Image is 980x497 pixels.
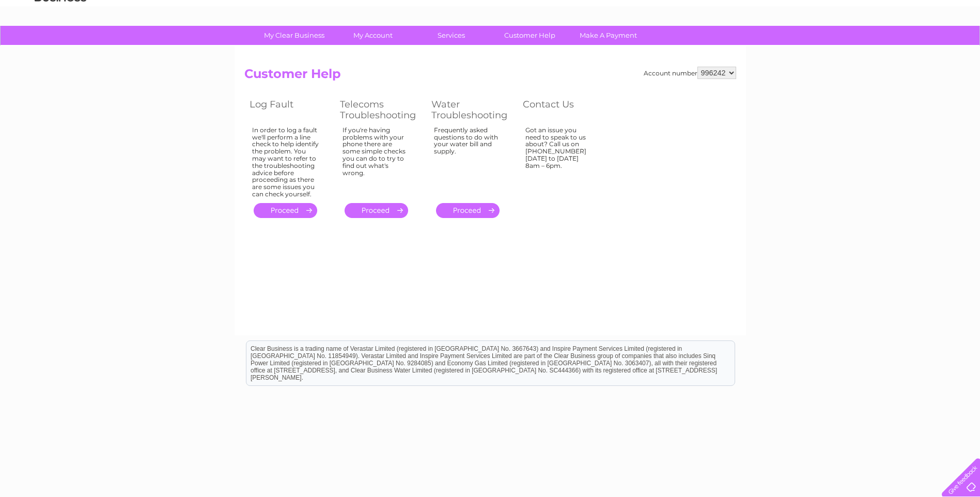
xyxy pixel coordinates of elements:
[518,96,608,123] th: Contact Us
[644,67,736,79] div: Account number
[345,203,408,218] a: .
[330,26,415,45] a: My Account
[244,96,335,123] th: Log Fault
[487,26,572,45] a: Customer Help
[34,27,87,58] img: logo.png
[890,44,905,52] a: Blog
[343,127,411,194] div: If you're having problems with your phone there are some simple checks you can do to try to find ...
[798,44,818,52] a: Water
[525,127,593,194] div: Got an issue you need to speak to us about? Call us on [PHONE_NUMBER] [DATE] to [DATE] 8am – 6pm.
[434,127,502,194] div: Frequently asked questions to do with your water bill and supply.
[246,6,735,50] div: Clear Business is a trading name of Verastar Limited (registered in [GEOGRAPHIC_DATA] No. 3667643...
[566,26,651,45] a: Make A Payment
[335,96,426,123] th: Telecoms Troubleshooting
[252,26,337,45] a: My Clear Business
[252,127,319,198] div: In order to log a fault we'll perform a line check to help identify the problem. You may want to ...
[824,44,847,52] a: Energy
[853,44,884,52] a: Telecoms
[785,5,857,18] a: 0333 014 3131
[436,203,500,218] a: .
[911,44,937,52] a: Contact
[946,44,970,52] a: Log out
[409,26,494,45] a: Services
[254,203,317,218] a: .
[244,67,736,86] h2: Customer Help
[426,96,518,123] th: Water Troubleshooting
